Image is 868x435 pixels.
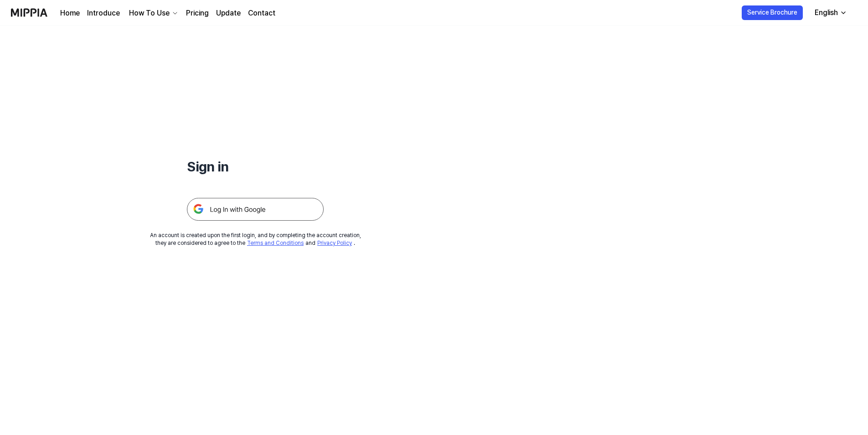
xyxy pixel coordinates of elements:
a: Introduce [87,8,120,19]
img: 구글 로그인 버튼 [187,198,324,221]
a: Terms and Conditions [247,240,304,246]
a: Update [216,8,241,19]
h1: Sign in [187,157,324,176]
div: How To Use [127,8,171,19]
button: How To Use [127,8,179,19]
button: Service Brochure [742,5,803,20]
a: Pricing [186,8,209,19]
button: English [807,4,852,22]
a: Contact [248,8,275,19]
div: An account is created upon the first login, and by completing the account creation, they are cons... [150,232,361,247]
a: Home [60,8,80,19]
div: English [813,7,840,18]
a: Privacy Policy [317,240,352,246]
